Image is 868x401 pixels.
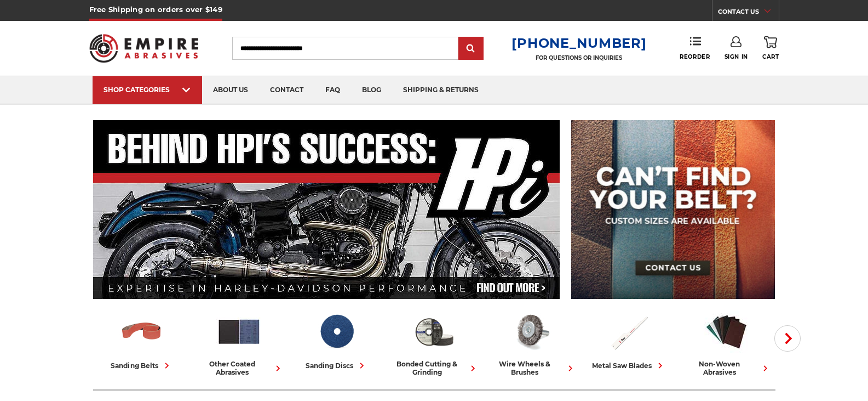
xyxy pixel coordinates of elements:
img: Wire Wheels & Brushes [509,309,554,354]
a: sanding discs [292,309,381,371]
p: FOR QUESTIONS OR INQUIRIES [511,54,646,61]
div: sanding discs [306,360,367,371]
div: SHOP CATEGORIES [104,86,191,94]
a: metal saw blades [585,309,674,371]
a: non-woven abrasives [682,309,771,376]
span: Sign In [725,53,748,60]
img: Empire Abrasives [89,27,199,70]
span: Reorder [680,53,710,60]
a: wire wheels & brushes [487,309,576,376]
a: Reorder [680,36,710,60]
a: blog [351,76,392,104]
a: [PHONE_NUMBER] [511,35,646,51]
div: other coated abrasives [195,360,284,376]
div: wire wheels & brushes [487,360,576,376]
div: bonded cutting & grinding [390,360,479,376]
a: faq [314,76,351,104]
button: Next [774,325,801,352]
img: Sanding Discs [314,309,359,354]
a: sanding belts [97,309,186,371]
img: Non-woven Abrasives [704,309,749,354]
img: Bonded Cutting & Grinding [411,309,457,354]
a: contact [259,76,314,104]
img: Banner for an interview featuring Horsepower Inc who makes Harley performance upgrades featured o... [93,120,560,299]
img: Other Coated Abrasives [216,309,262,354]
a: other coated abrasives [195,309,284,376]
div: metal saw blades [592,360,666,371]
img: Sanding Belts [119,309,164,354]
span: Cart [762,53,779,60]
a: Cart [762,36,779,60]
img: Metal Saw Blades [606,309,652,354]
img: promo banner for custom belts. [571,120,775,299]
input: Submit [460,38,482,60]
div: sanding belts [111,360,173,371]
div: non-woven abrasives [682,360,771,376]
a: shipping & returns [392,76,490,104]
a: bonded cutting & grinding [390,309,479,376]
a: about us [202,76,259,104]
a: CONTACT US [718,5,779,21]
